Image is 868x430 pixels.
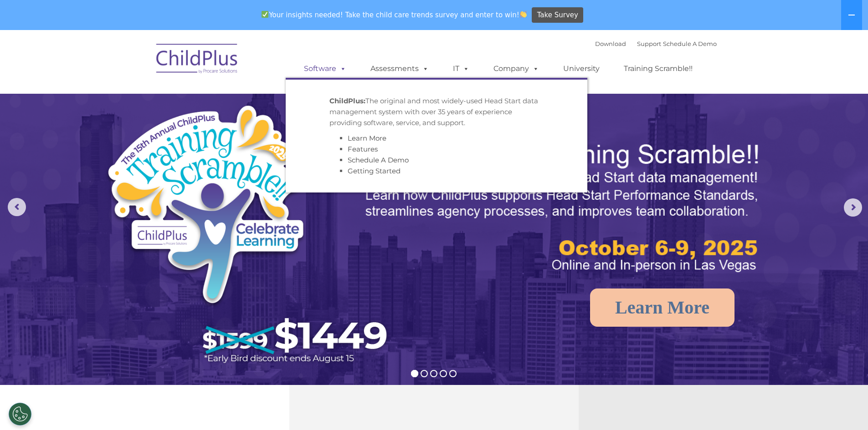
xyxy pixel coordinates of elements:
a: Schedule A Demo [663,40,717,47]
img: ✅ [262,11,268,18]
a: Learn More [590,288,734,327]
a: Training Scramble!! [615,60,702,78]
img: ChildPlus by Procare Solutions [152,37,243,83]
button: Cookies Settings [9,403,31,425]
a: University [554,60,609,78]
font: | [595,40,717,47]
a: Take Survey [532,7,583,23]
span: Take Survey [537,7,578,23]
img: 👏 [520,11,527,18]
span: Phone number [127,97,165,104]
a: Company [484,60,548,78]
a: Assessments [361,60,438,78]
a: IT [444,60,478,78]
a: Schedule A Demo [348,156,409,164]
span: Your insights needed! Take the child care trends survey and enter to win! [258,6,531,24]
span: Last name [127,60,154,67]
a: Download [595,40,626,47]
a: Learn More [348,134,386,142]
a: Getting Started [348,167,401,175]
a: Features [348,145,378,153]
p: The original and most widely-used Head Start data management system with over 35 years of experie... [329,96,544,128]
a: Software [295,60,355,78]
strong: ChildPlus: [329,96,365,105]
a: Support [637,40,661,47]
